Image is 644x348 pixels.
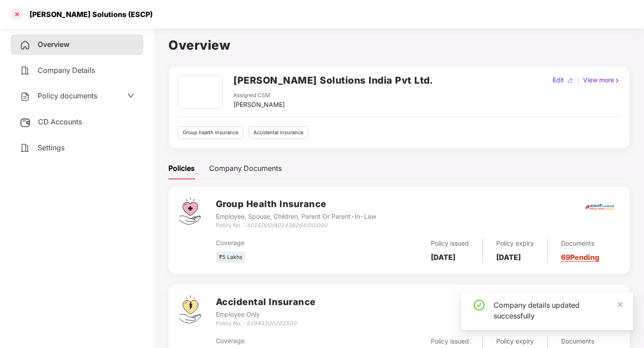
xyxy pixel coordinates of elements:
div: Coverage [216,238,350,248]
div: Employee Only [216,310,316,319]
span: down [127,92,134,99]
i: 51943100202500 [246,320,296,327]
img: svg+xml;base64,PHN2ZyB3aWR0aD0iMjUiIGhlaWdodD0iMjQiIHZpZXdCb3g9IjAgMCAyNSAyNCIgZmlsbD0ibm9uZSIgeG... [20,117,31,128]
span: CD Accounts [38,117,82,126]
span: Policy documents [38,91,97,100]
div: | [575,75,581,85]
h3: Group Health Insurance [216,197,376,211]
span: Company Details [38,66,95,75]
img: rightIcon [614,77,620,84]
img: svg+xml;base64,PHN2ZyB4bWxucz0iaHR0cDovL3d3dy53My5vcmcvMjAwMC9zdmciIHdpZHRoPSIyNCIgaGVpZ2h0PSIyNC... [20,143,30,153]
h3: Accidental Insurance [216,295,316,309]
div: Policy issued [431,238,469,248]
img: svg+xml;base64,PHN2ZyB4bWxucz0iaHR0cDovL3d3dy53My5vcmcvMjAwMC9zdmciIHdpZHRoPSIyNCIgaGVpZ2h0PSIyNC... [20,40,30,51]
span: check-circle [474,300,485,310]
img: icici.png [584,201,616,212]
div: Accidental insurance [249,126,308,139]
img: editIcon [567,77,574,84]
img: svg+xml;base64,PHN2ZyB4bWxucz0iaHR0cDovL3d3dy53My5vcmcvMjAwMC9zdmciIHdpZHRoPSI0OS4zMjEiIGhlaWdodD... [179,295,201,323]
div: [PERSON_NAME] Solutions (ESCP) [24,10,153,19]
div: Policy No. - [216,221,376,230]
div: Policy No. - [216,319,316,328]
div: ₹5 Lakhs [216,251,245,263]
img: svg+xml;base64,PHN2ZyB4bWxucz0iaHR0cDovL3d3dy53My5vcmcvMjAwMC9zdmciIHdpZHRoPSIyNCIgaGVpZ2h0PSIyNC... [20,65,30,76]
div: Group health insurance [178,126,243,139]
span: close [617,301,623,308]
a: 69 Pending [561,253,599,262]
b: [DATE] [496,253,521,262]
div: Policy expiry [496,336,534,346]
img: mbhicl.png [584,289,615,320]
div: Policy expiry [496,238,534,248]
div: Assigned CSM [233,91,285,100]
div: Policy issued [431,336,469,346]
div: Policies [168,163,195,174]
div: Company details updated successfully [494,300,623,321]
h1: Overview [168,35,630,55]
div: Documents [561,336,599,346]
div: Coverage [216,336,350,346]
div: [PERSON_NAME] [233,100,285,110]
img: svg+xml;base64,PHN2ZyB4bWxucz0iaHR0cDovL3d3dy53My5vcmcvMjAwMC9zdmciIHdpZHRoPSIyNCIgaGVpZ2h0PSIyNC... [20,91,30,102]
div: Employee, Spouse, Children, Parent Or Parent-In-Law [216,212,376,221]
span: Overview [38,40,69,49]
h2: [PERSON_NAME] Solutions India Pvt Ltd. [233,73,433,88]
span: Settings [38,143,64,152]
i: 4016/X/O/401438264/00/000 [246,222,327,229]
div: Edit [551,75,566,85]
b: [DATE] [431,253,455,262]
div: Documents [561,238,599,248]
div: Company Documents [209,163,282,174]
div: View more [581,75,622,85]
img: svg+xml;base64,PHN2ZyB4bWxucz0iaHR0cDovL3d3dy53My5vcmcvMjAwMC9zdmciIHdpZHRoPSI0Ny43MTQiIGhlaWdodD... [179,197,201,225]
